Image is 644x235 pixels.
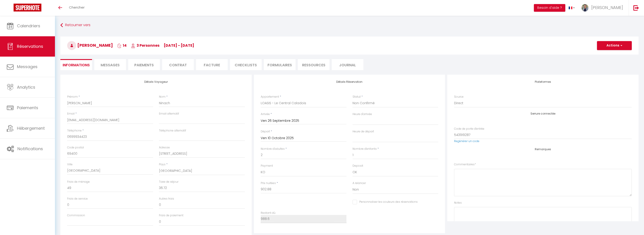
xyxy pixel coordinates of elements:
[164,43,194,48] span: [DATE] - [DATE]
[159,95,166,99] label: Nom
[353,147,377,151] label: Nombre d'enfants
[454,139,479,143] a: Regénérer un code
[261,211,275,215] label: Restant dû
[101,62,120,68] span: Messages
[128,59,160,70] li: Paiements
[159,145,170,150] label: Adresse
[17,84,35,90] span: Analytics
[454,201,462,205] label: Notes
[582,4,588,12] img: ...
[67,145,84,150] label: Code postal
[633,5,639,11] img: logout
[17,105,38,111] span: Paiements
[332,59,363,70] li: Journal
[591,5,623,10] span: [PERSON_NAME]
[67,197,88,201] label: Frais de service
[454,95,464,99] label: Source
[67,112,75,116] label: Email
[67,213,85,218] label: Commission
[298,59,329,70] li: Ressources
[353,95,361,99] label: Statut
[67,180,90,184] label: Frais de ménage
[534,4,565,12] button: Besoin d'aide ?
[17,44,43,49] span: Réservations
[264,59,296,70] li: FORMULAIRES
[159,180,178,184] label: Taxe de séjour
[261,147,285,151] label: Nombre d'adultes
[17,64,38,69] span: Messages
[454,127,484,131] label: Code de porte d'entrée
[159,213,183,218] label: Frais de paiement
[230,59,262,70] li: CHECKLISTS
[353,112,372,116] label: Heure d'arrivée
[353,164,363,168] label: Deposit
[159,162,166,167] label: Pays
[17,23,40,29] span: Calendriers
[17,146,43,152] span: Notifications
[454,162,476,167] label: Commentaires
[17,125,45,131] span: Hébergement
[196,59,228,70] li: Facture
[60,21,639,29] a: Retourner vers
[67,95,78,99] label: Prénom
[159,112,179,116] label: Email alternatif
[454,80,632,83] h4: Plateformes
[353,129,374,134] label: Heure de départ
[67,80,245,83] h4: Détails Voyageur
[67,162,73,167] label: Ville
[261,181,276,185] label: Prix nuitées
[67,129,82,133] label: Téléphone
[597,41,632,50] button: Actions
[159,197,174,201] label: Autres frais
[131,43,159,48] span: 3 Personnes
[261,80,438,83] h4: Détails Réservation
[261,112,270,116] label: Arrivée
[117,43,127,48] span: 14
[69,5,85,10] span: Chercher
[67,42,113,48] span: [PERSON_NAME]
[261,129,270,134] label: Départ
[60,59,92,70] li: Informations
[14,4,41,12] img: Super Booking
[261,95,279,99] label: Appartement
[454,112,632,115] h4: Serrure connectée
[353,181,366,185] label: A relancer
[159,129,186,133] label: Téléphone alternatif
[162,59,194,70] li: Contrat
[454,148,632,151] h4: Remarques
[261,164,273,168] label: Payment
